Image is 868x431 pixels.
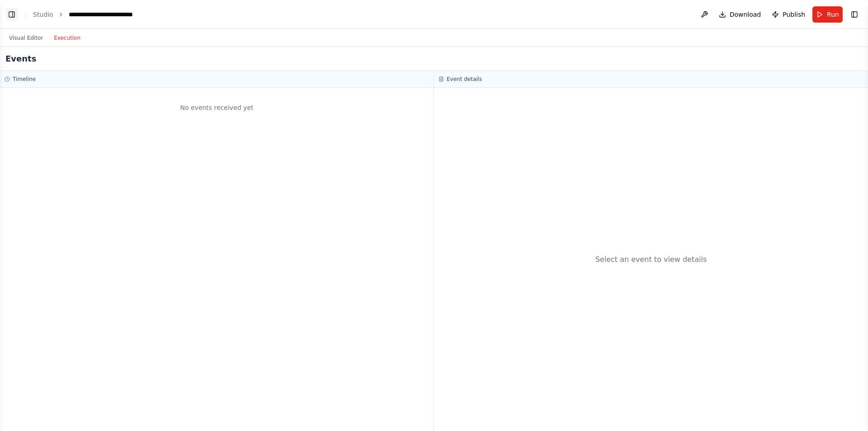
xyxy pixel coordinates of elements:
div: No events received yet [5,92,429,123]
button: Show left sidebar [5,8,18,21]
span: Download [730,10,761,19]
div: Select an event to view details [595,254,707,265]
h2: Events [5,52,36,65]
a: Studio [33,11,53,18]
h3: Timeline [13,76,36,83]
button: Show right sidebar [848,8,861,21]
button: Execution [48,33,86,43]
button: Visual Editor [4,33,48,43]
button: Download [715,6,765,23]
button: Publish [768,6,809,23]
button: Run [812,6,843,23]
h3: Event details [447,76,482,83]
span: Run [827,10,839,19]
span: Publish [783,10,805,19]
nav: breadcrumb [33,10,154,19]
